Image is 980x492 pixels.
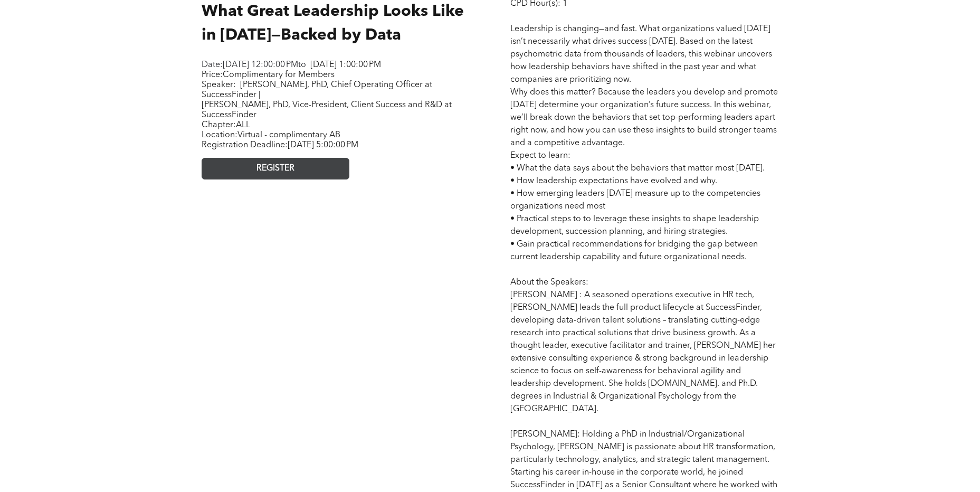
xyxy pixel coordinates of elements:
[223,71,335,79] span: Complimentary for Members
[202,81,452,119] span: [PERSON_NAME], PhD, Chief Operating Officer at SuccessFinder | [PERSON_NAME], PhD, Vice-President...
[236,121,250,129] span: ALL
[256,164,294,174] span: REGISTER
[202,61,306,69] span: Date: to
[223,61,298,69] span: [DATE] 12:00:00 PM
[202,81,236,89] span: Speaker:
[202,158,349,179] a: REGISTER
[288,141,358,149] span: [DATE] 5:00:00 PM
[202,121,250,129] span: Chapter:
[237,131,340,139] span: Virtual - complimentary AB
[202,71,335,79] span: Price:
[202,131,358,149] span: Location: Registration Deadline:
[202,4,464,43] span: What Great Leadership Looks Like in [DATE]—Backed by Data
[310,61,381,69] span: [DATE] 1:00:00 PM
